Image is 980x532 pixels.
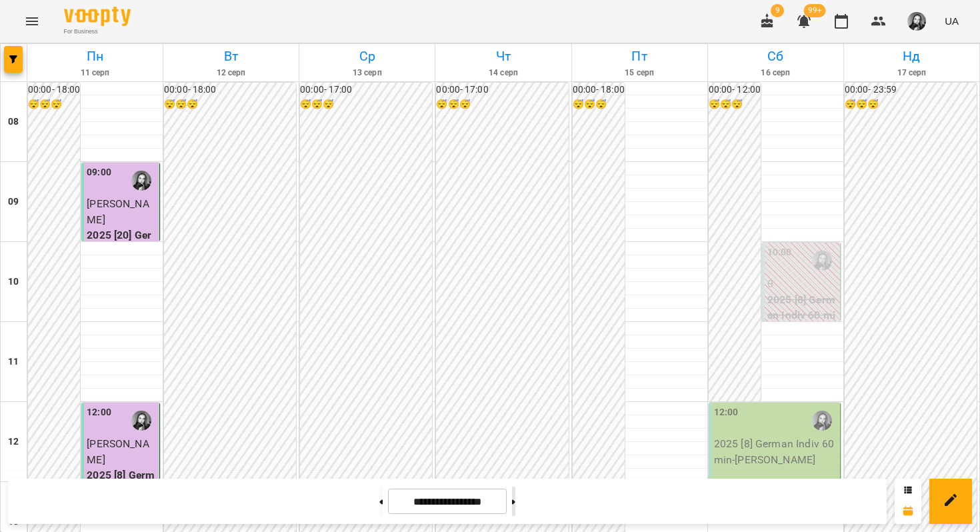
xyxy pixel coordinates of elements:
h6: Пт [574,46,705,67]
h6: 11 [8,355,19,369]
label: 12:00 [714,405,739,420]
h6: 😴😴😴 [164,97,296,112]
span: [PERSON_NAME] [87,197,149,226]
h6: 12 [8,435,19,449]
button: Menu [16,5,48,37]
p: 2025 [8] German Indiv 60 min - [PERSON_NAME] [714,436,837,467]
img: Першина Валерія Андріївна (н) [812,411,832,431]
h6: 12 серп [165,67,297,79]
h6: 13 серп [301,67,433,79]
p: 2025 [8] German Indiv 60 min ([PERSON_NAME]) [767,292,837,355]
h6: 09 [8,195,19,209]
h6: 16 серп [710,67,841,79]
h6: 00:00 - 17:00 [436,83,568,97]
h6: Сб [710,46,841,67]
label: 10:00 [767,245,792,260]
span: UA [945,14,959,28]
h6: Нд [846,46,977,67]
h6: Вт [165,46,297,67]
label: 09:00 [87,165,111,180]
h6: 17 серп [846,67,977,79]
h6: 😴😴😴 [28,97,80,112]
img: Voopty Logo [64,7,131,26]
h6: 00:00 - 12:00 [709,83,761,97]
span: 9 [771,4,784,17]
h6: 10 [8,275,19,289]
h6: 😴😴😴 [436,97,568,112]
h6: Пн [29,46,161,67]
h6: 00:00 - 18:00 [164,83,296,97]
h6: 11 серп [29,67,161,79]
img: Першина Валерія Андріївна (н) [131,411,151,431]
img: Першина Валерія Андріївна (н) [131,171,151,191]
h6: 00:00 - 18:00 [28,83,80,97]
h6: 14 серп [437,67,569,79]
h6: 😴😴😴 [573,97,625,112]
p: 2025 [8] German Indiv 60 min [87,467,157,515]
h6: 15 серп [574,67,705,79]
h6: 😴😴😴 [300,97,432,112]
span: For Business [64,27,131,36]
h6: 😴😴😴 [845,97,977,112]
label: 12:00 [87,405,111,420]
h6: Чт [437,46,569,67]
h6: 00:00 - 17:00 [300,83,432,97]
img: 9e1ebfc99129897ddd1a9bdba1aceea8.jpg [907,12,926,31]
span: [PERSON_NAME] [87,437,149,466]
span: 99+ [804,4,826,17]
h6: Ср [301,46,433,67]
h6: 😴😴😴 [709,97,761,112]
img: Першина Валерія Андріївна (н) [812,251,832,271]
h6: 00:00 - 18:00 [573,83,625,97]
h6: 08 [8,115,19,129]
p: 0 [767,276,837,292]
p: 2025 [20] German Indiv 60 min [87,227,157,275]
h6: 00:00 - 23:59 [845,83,977,97]
button: UA [939,9,964,33]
